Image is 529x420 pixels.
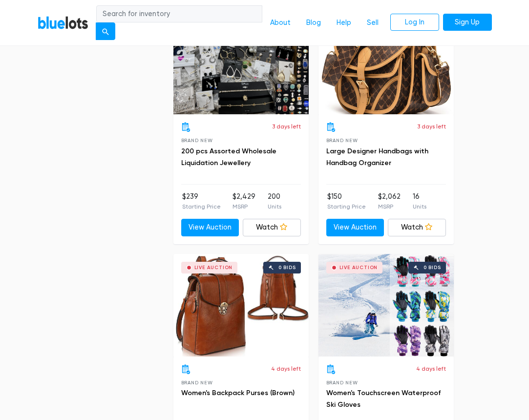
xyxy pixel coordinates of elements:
[271,364,301,373] p: 4 days left
[413,191,426,211] li: 16
[233,202,255,211] p: MSRP
[339,265,378,270] div: Live Auction
[181,138,213,143] span: Brand New
[268,191,281,211] li: 200
[413,202,426,211] p: Units
[378,202,401,211] p: MSRP
[298,14,329,32] a: Blog
[268,202,281,211] p: Units
[96,5,262,23] input: Search for inventory
[388,219,446,236] a: Watch
[243,219,301,236] a: Watch
[326,138,358,143] span: Brand New
[278,265,296,270] div: 0 bids
[233,191,255,211] li: $2,429
[182,202,221,211] p: Starting Price
[318,254,454,357] a: Live Auction 0 bids
[194,265,233,270] div: Live Auction
[416,364,446,373] p: 4 days left
[182,191,221,211] li: $239
[326,147,428,167] a: Large Designer Handbags with Handbag Organizer
[327,202,366,211] p: Starting Price
[417,122,446,131] p: 3 days left
[181,147,276,167] a: 200 pcs Assorted Wholesale Liquidation Jewellery
[326,219,384,236] a: View Auction
[173,254,309,357] a: Live Auction 0 bids
[443,14,492,31] a: Sign Up
[262,14,298,32] a: About
[423,265,441,270] div: 0 bids
[181,219,239,236] a: View Auction
[181,380,213,385] span: Brand New
[390,14,439,31] a: Log In
[378,191,401,211] li: $2,062
[181,389,295,397] a: Women's Backpack Purses (Brown)
[38,16,88,30] a: BlueLots
[173,12,309,114] a: Live Auction 0 bids
[326,380,358,385] span: Brand New
[359,14,386,32] a: Sell
[326,389,441,409] a: Women's Touchscreen Waterproof Ski Gloves
[329,14,359,32] a: Help
[318,12,454,114] a: Live Auction 0 bids
[327,191,366,211] li: $150
[272,122,301,131] p: 3 days left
